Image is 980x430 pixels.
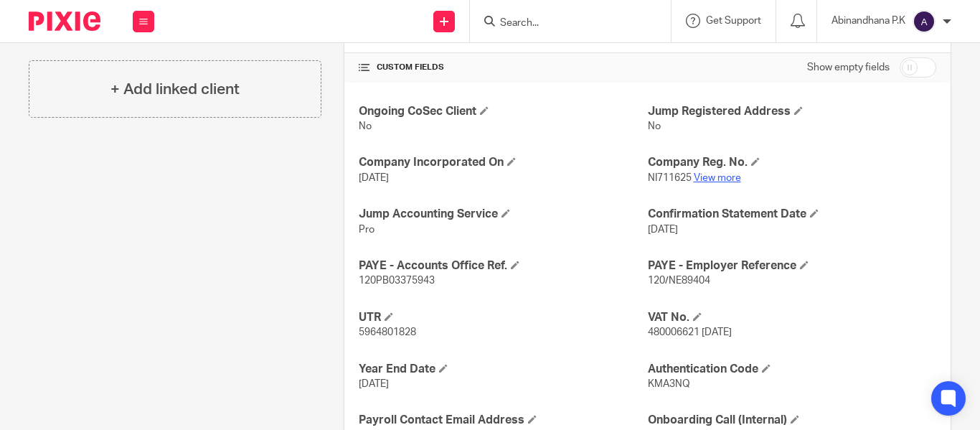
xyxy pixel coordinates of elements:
[359,258,647,274] h4: PAYE - Accounts Office Ref.
[359,62,647,73] h4: CUSTOM FIELDS
[359,173,389,183] span: [DATE]
[648,327,732,337] span: 480006621 [DATE]
[110,78,240,101] h4: + Add linked client
[648,121,661,131] span: No
[648,258,936,274] h4: PAYE - Employer Reference
[499,17,628,30] input: Search
[648,413,936,428] h4: Onboarding Call (Internal)
[648,276,710,286] span: 120/NE89404
[359,276,435,286] span: 120PB03375943
[648,173,692,183] span: NI711625
[29,11,100,31] img: Pixie
[807,60,890,75] label: Show empty fields
[359,310,647,325] h4: UTR
[648,310,936,325] h4: VAT No.
[359,362,647,377] h4: Year End Date
[913,10,936,33] img: svg%3E
[359,121,372,131] span: No
[359,207,647,222] h4: Jump Accounting Service
[648,362,936,377] h4: Authentication Code
[706,16,761,26] span: Get Support
[359,225,374,235] span: Pro
[359,413,647,428] h4: Payroll Contact Email Address
[359,379,389,389] span: [DATE]
[694,173,741,183] a: View more
[359,155,647,170] h4: Company Incorporated On
[648,104,936,119] h4: Jump Registered Address
[359,327,416,337] span: 5964801828
[359,104,647,119] h4: Ongoing CoSec Client
[648,207,936,222] h4: Confirmation Statement Date
[831,14,905,28] p: Abinandhana P.K
[648,225,678,235] span: [DATE]
[648,155,936,170] h4: Company Reg. No.
[648,379,690,389] span: KMA3NQ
